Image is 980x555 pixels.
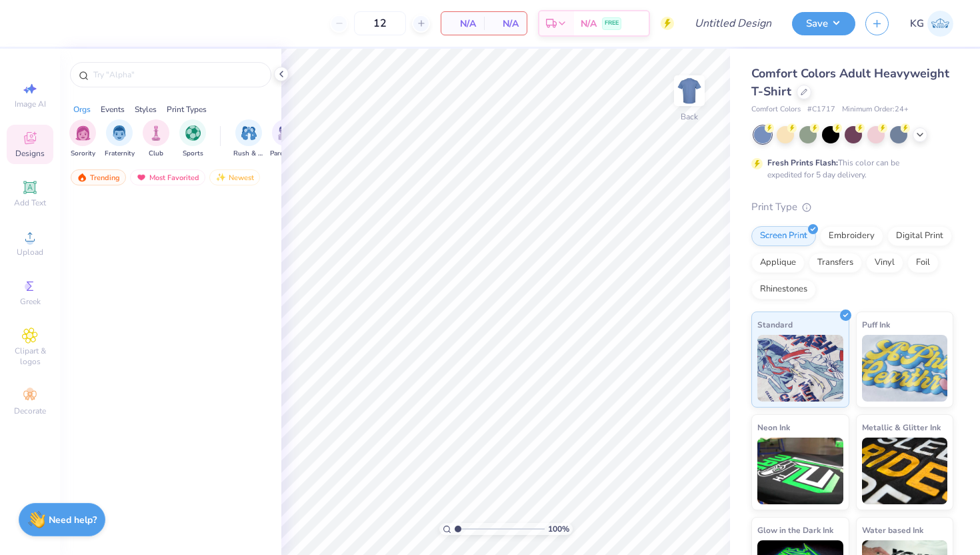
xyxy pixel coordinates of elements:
img: Fraternity Image [112,125,127,141]
a: KG [910,11,953,37]
div: Applique [751,253,805,273]
div: Foil [907,253,939,273]
span: Sports [183,149,203,159]
img: Rush & Bid Image [241,125,257,141]
span: Designs [15,148,45,159]
span: Puff Ink [862,318,890,332]
span: Image AI [15,99,46,109]
span: N/A [492,17,519,31]
button: Save [792,12,855,35]
img: Back [676,77,703,104]
strong: Fresh Prints Flash: [767,157,838,168]
button: filter button [69,119,96,159]
img: most_fav.gif [136,173,147,182]
span: Neon Ink [757,420,790,434]
div: filter for Sports [179,119,206,159]
img: Katelyn Gwaltney [927,11,953,37]
div: Most Favorited [130,169,205,185]
div: Digital Print [887,226,952,246]
div: This color can be expedited for 5 day delivery. [767,157,931,181]
img: Metallic & Glitter Ink [862,438,948,504]
img: Sorority Image [75,125,91,141]
div: Screen Print [751,226,816,246]
span: Add Text [14,197,46,208]
div: Styles [135,103,157,115]
span: Glow in the Dark Ink [757,523,833,537]
span: Comfort Colors [751,104,801,115]
div: Rhinestones [751,280,816,300]
div: Newest [209,169,260,185]
img: trending.gif [77,173,87,182]
div: Events [101,103,125,115]
img: Standard [757,335,843,402]
span: FREE [605,19,619,28]
span: Minimum Order: 24 + [842,104,909,115]
div: filter for Parent's Weekend [270,119,301,159]
button: filter button [179,119,206,159]
span: Parent's Weekend [270,149,301,159]
span: Sorority [71,149,95,159]
span: Comfort Colors Adult Heavyweight T-Shirt [751,65,949,99]
button: filter button [105,119,135,159]
span: Decorate [14,406,46,416]
span: Rush & Bid [233,149,264,159]
div: Print Type [751,199,953,215]
div: filter for Rush & Bid [233,119,264,159]
span: Water based Ink [862,523,923,537]
input: Try "Alpha" [92,68,263,81]
div: Vinyl [866,253,903,273]
span: Metallic & Glitter Ink [862,420,941,434]
div: Print Types [167,103,207,115]
input: Untitled Design [684,10,782,37]
img: Puff Ink [862,335,948,402]
div: Back [681,111,698,123]
div: Trending [71,169,126,185]
button: filter button [143,119,169,159]
span: # C1717 [807,104,835,115]
span: N/A [449,17,476,31]
img: Club Image [149,125,163,141]
div: Orgs [73,103,91,115]
input: – – [354,11,406,35]
button: filter button [233,119,264,159]
span: Clipart & logos [7,346,53,367]
span: Greek [20,296,41,307]
div: filter for Club [143,119,169,159]
img: Newest.gif [215,173,226,182]
div: filter for Sorority [69,119,96,159]
img: Sports Image [185,125,201,141]
span: 100 % [548,523,569,535]
div: Transfers [809,253,862,273]
span: N/A [581,17,597,31]
span: Fraternity [105,149,135,159]
img: Parent's Weekend Image [278,125,293,141]
span: Club [149,149,163,159]
img: Neon Ink [757,438,843,504]
button: filter button [270,119,301,159]
div: Embroidery [820,226,883,246]
div: filter for Fraternity [105,119,135,159]
strong: Need help? [49,514,97,526]
span: KG [910,16,924,31]
span: Upload [17,247,43,257]
span: Standard [757,318,793,332]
